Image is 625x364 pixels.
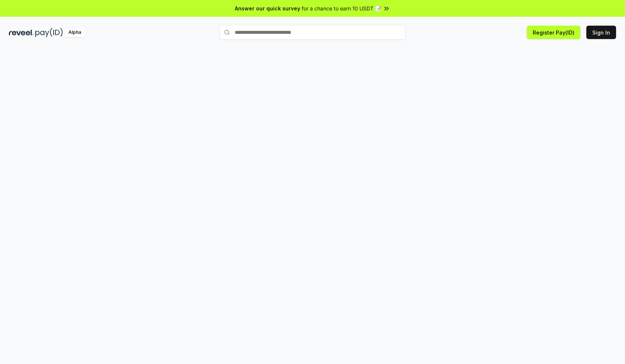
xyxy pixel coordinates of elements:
[527,26,580,39] button: Register Pay(ID)
[35,28,63,37] img: pay_id
[586,26,616,39] button: Sign In
[235,4,300,12] span: Answer our quick survey
[302,4,381,12] span: for a chance to earn 10 USDT 📝
[9,28,34,37] img: reveel_dark
[64,28,85,37] div: Alpha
